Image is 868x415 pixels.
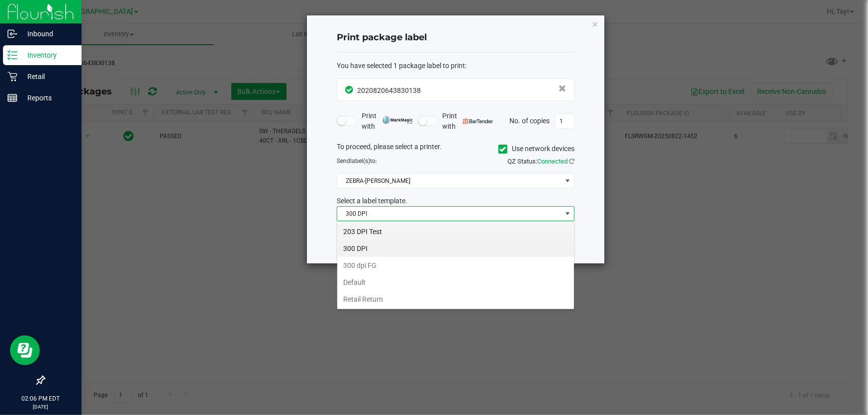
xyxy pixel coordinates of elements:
[337,207,562,221] span: 300 DPI
[337,240,574,257] li: 300 DPI
[17,92,77,104] p: Reports
[17,71,77,83] p: Retail
[337,274,574,291] li: Default
[7,72,17,82] inline-svg: Retail
[537,158,568,165] span: Connected
[17,49,77,61] p: Inventory
[337,31,575,44] h4: Print package label
[337,61,575,71] div: :
[7,50,17,60] inline-svg: Inventory
[509,116,550,124] span: No. of copies
[7,93,17,103] inline-svg: Reports
[337,158,377,165] span: Send to:
[345,84,355,95] span: In Sync
[329,196,582,206] div: Select a label template.
[357,86,421,94] span: 2020820643830138
[4,403,77,411] p: [DATE]
[337,174,562,188] span: ZEBRA-[PERSON_NAME]
[498,144,575,154] label: Use network devices
[4,394,77,403] p: 02:06 PM EDT
[350,158,370,165] span: label(s)
[337,257,574,274] li: 300 dpi FG
[337,291,574,308] li: Retail Return
[507,158,575,165] span: QZ Status:
[383,116,413,124] img: mark_magic_cybra.png
[337,62,465,70] span: You have selected 1 package label to print
[463,119,493,124] img: bartender.png
[329,142,582,157] div: To proceed, please select a printer.
[10,335,40,365] iframe: Resource center
[337,223,574,240] li: 203 DPI Test
[442,111,493,132] span: Print with
[17,28,77,40] p: Inbound
[7,29,17,39] inline-svg: Inbound
[362,111,413,132] span: Print with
